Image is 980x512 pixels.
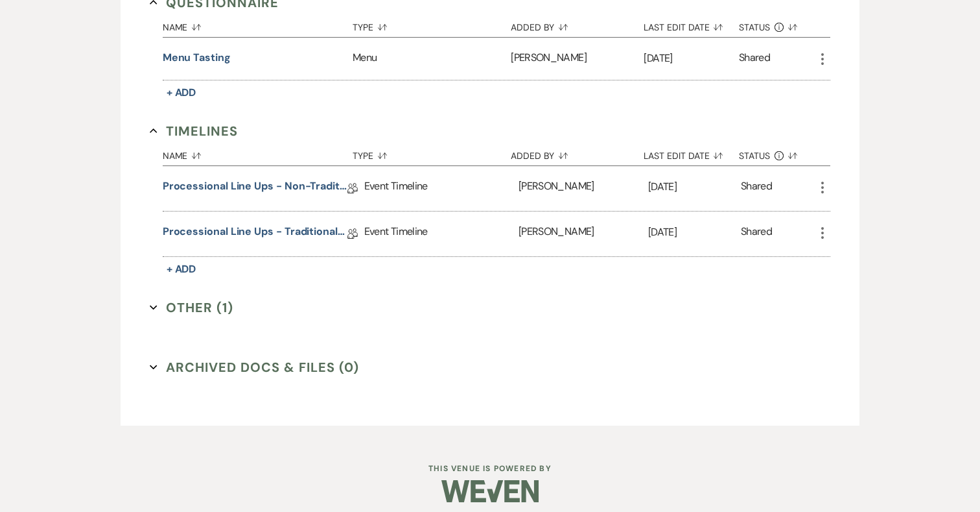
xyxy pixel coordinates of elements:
button: Timelines [150,121,238,141]
p: [DATE] [648,224,741,241]
div: Event Timeline [364,166,519,211]
div: Event Timeline [364,212,519,256]
button: Added By [511,12,644,37]
a: Processional Line Ups - Traditional Services [163,224,347,244]
span: + Add [167,86,196,99]
button: + Add [163,260,200,278]
p: [DATE] [644,50,739,67]
div: Shared [741,224,772,244]
button: Menu Tasting [163,50,231,66]
button: Status [739,12,815,37]
div: Shared [739,50,770,67]
button: Name [163,141,353,165]
span: Status [739,151,770,160]
button: Last Edit Date [644,141,739,165]
div: Menu [353,38,511,80]
button: Archived Docs & Files (0) [150,358,359,377]
div: [PERSON_NAME] [511,38,644,80]
div: [PERSON_NAME] [519,212,648,256]
button: Name [163,12,353,37]
button: Type [353,141,511,165]
p: [DATE] [648,178,741,195]
button: + Add [163,84,200,102]
a: Processional Line Ups - Non-traditional Services [163,178,347,199]
div: Shared [741,178,772,199]
button: Last Edit Date [644,12,739,37]
button: Type [353,12,511,37]
button: Other (1) [150,298,233,317]
div: [PERSON_NAME] [519,166,648,211]
span: + Add [167,262,196,276]
button: Status [739,141,815,165]
button: Added By [511,141,644,165]
span: Status [739,23,770,32]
